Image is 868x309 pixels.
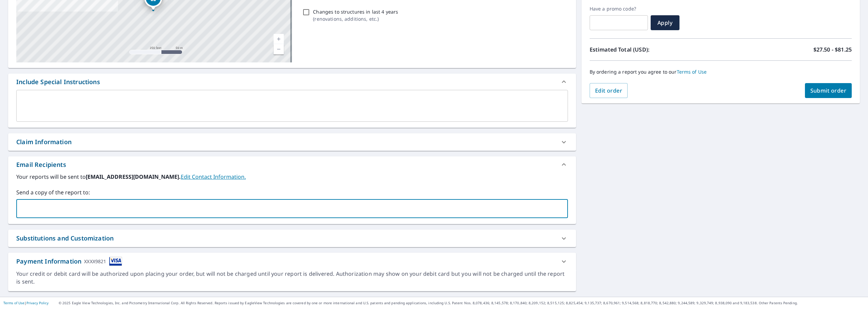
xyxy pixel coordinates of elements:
[3,301,24,305] a: Terms of Use
[810,87,847,94] span: Submit order
[590,6,648,12] label: Have a promo code?
[590,69,852,75] p: By ordering a report you agree to our
[8,230,576,247] div: Substitutions and Customization
[313,8,398,15] p: Changes to structures in last 4 years
[677,69,707,75] a: Terms of Use
[274,34,284,44] a: Current Level 17, Zoom In
[16,160,66,169] div: Email Recipients
[651,15,679,30] button: Apply
[3,301,48,305] p: |
[109,257,122,266] img: cardImage
[16,270,568,286] div: Your credit or debit card will be authorized upon placing your order, but will not be charged unt...
[84,257,106,266] div: XXXX9821
[16,77,100,86] div: Include Special Instructions
[86,173,181,180] b: [EMAIL_ADDRESS][DOMAIN_NAME].
[26,301,48,305] a: Privacy Policy
[8,253,576,270] div: Payment InformationXXXX9821cardImage
[181,173,246,180] a: EditContactInfo
[16,188,568,196] label: Send a copy of the report to:
[590,83,628,98] button: Edit order
[313,15,398,22] p: ( renovations, additions, etc. )
[590,45,721,54] p: Estimated Total (USD):
[274,44,284,54] a: Current Level 17, Zoom Out
[805,83,852,98] button: Submit order
[16,173,568,181] label: Your reports will be sent to
[59,301,865,306] p: © 2025 Eagle View Technologies, Inc. and Pictometry International Corp. All Rights Reserved. Repo...
[8,74,576,90] div: Include Special Instructions
[16,137,72,147] div: Claim Information
[16,257,122,266] div: Payment Information
[595,87,623,94] span: Edit order
[656,19,674,26] span: Apply
[8,156,576,173] div: Email Recipients
[8,133,576,151] div: Claim Information
[16,234,114,243] div: Substitutions and Customization
[813,45,852,54] p: $27.50 - $81.25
